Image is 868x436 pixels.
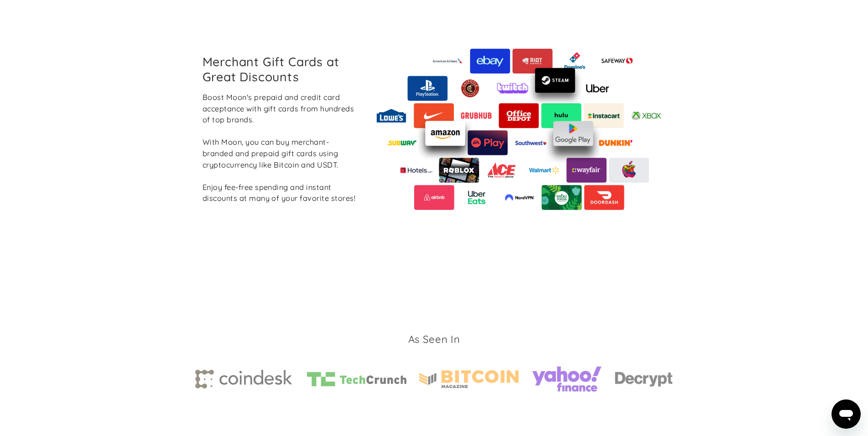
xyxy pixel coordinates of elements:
img: Bitcoin magazine [419,370,519,388]
img: TechCrunch [307,372,406,386]
h3: As Seen In [408,332,460,347]
iframe: Кнопка запуска окна обмена сообщениями [832,399,861,429]
img: decrypt [615,370,673,388]
div: Boost Moon's prepaid and credit card acceptance with gift cards from hundreds of top brands. With... [203,92,358,204]
img: yahoo finance [531,360,602,399]
h2: Merchant Gift Cards at Great Discounts [203,54,358,84]
img: Moon's vast catalog of merchant gift cards [371,48,667,210]
img: Coindesk [195,370,295,389]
